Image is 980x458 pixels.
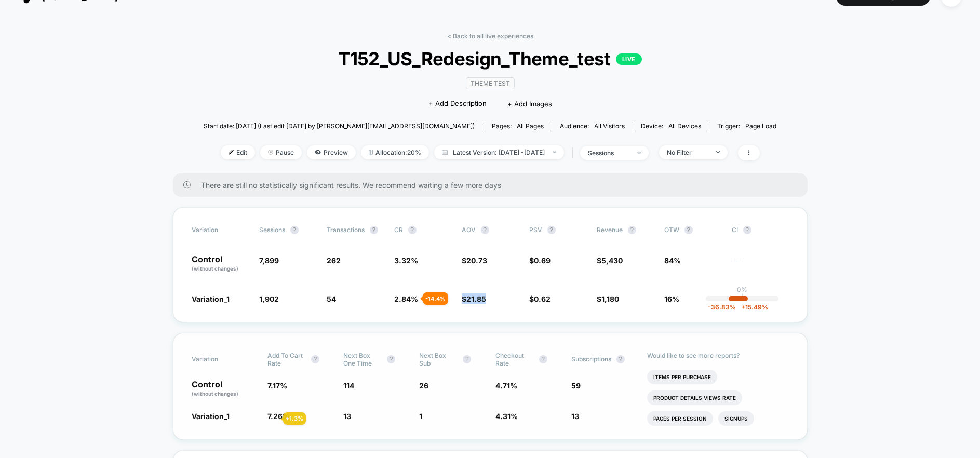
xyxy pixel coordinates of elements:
span: $ [597,294,619,303]
button: ? [743,226,751,234]
span: 13 [343,412,351,421]
span: Latest Version: [DATE] - [DATE] [434,145,564,159]
span: 16% [664,294,679,303]
div: Pages: [492,122,544,130]
span: CR [394,226,403,234]
span: 21.85 [466,294,486,303]
button: ? [463,355,471,363]
div: Audience: [560,122,625,130]
span: 262 [327,256,341,265]
span: Variation_1 [192,294,230,303]
img: end [553,151,556,153]
p: Control [192,255,249,273]
span: all pages [517,122,544,130]
span: Checkout Rate [495,352,534,367]
span: Next Box One Time [343,352,382,367]
button: ? [370,226,378,234]
span: $ [597,256,623,265]
button: ? [408,226,417,234]
span: --- [732,258,789,273]
span: Next Box Sub [419,352,458,367]
span: 0.69 [534,256,551,265]
span: 26 [419,381,428,390]
img: end [268,150,273,155]
span: 84% [664,256,681,265]
span: Theme Test [466,77,515,89]
a: < Back to all live experiences [447,32,533,40]
span: + Add Images [507,100,552,108]
span: Preview [307,145,356,159]
span: Device: [633,122,709,130]
span: (without changes) [192,390,238,397]
span: 1,180 [601,294,619,303]
div: sessions [588,149,629,157]
span: Revenue [597,226,623,234]
img: rebalance [369,150,373,155]
span: + [741,303,745,311]
span: $ [529,256,551,265]
span: AOV [462,226,476,234]
button: ? [547,226,556,234]
li: Product Details Views Rate [647,390,742,405]
div: No Filter [667,149,708,156]
span: 54 [327,294,336,303]
span: all devices [668,122,701,130]
img: edit [229,150,234,155]
span: 4.31 % [495,412,518,421]
span: Variation_1 [192,412,230,421]
button: ? [311,355,319,363]
button: ? [628,226,636,234]
span: Allocation: 20% [361,145,429,159]
button: ? [481,226,489,234]
p: | [741,293,743,301]
span: (without changes) [192,265,238,272]
p: Would like to see more reports? [647,352,789,359]
span: 0.62 [534,294,551,303]
span: 7,899 [259,256,279,265]
span: 1,902 [259,294,279,303]
div: Trigger: [717,122,776,130]
span: There are still no statistically significant results. We recommend waiting a few more days [201,181,787,190]
span: Transactions [327,226,365,234]
p: 0% [737,286,747,293]
span: Variation [192,352,249,367]
p: LIVE [616,53,642,65]
button: ? [290,226,299,234]
span: $ [462,294,486,303]
span: 1 [419,412,422,421]
button: ? [684,226,693,234]
span: 7.26 % [267,412,290,421]
span: Pause [260,145,302,159]
li: Signups [718,411,754,426]
span: Sessions [259,226,285,234]
img: end [637,152,641,154]
button: ? [539,355,547,363]
li: Items Per Purchase [647,370,717,384]
span: OTW [664,226,721,234]
span: PSV [529,226,542,234]
p: Control [192,380,257,398]
span: -36.83 % [708,303,736,311]
button: ? [387,355,395,363]
span: CI [732,226,789,234]
span: | [569,145,580,160]
span: 59 [571,381,581,390]
span: 13 [571,412,579,421]
img: calendar [442,150,448,155]
span: $ [462,256,487,265]
span: 20.73 [466,256,487,265]
img: end [716,151,720,153]
span: All Visitors [594,122,625,130]
span: Add To Cart Rate [267,352,306,367]
span: 3.32 % [394,256,418,265]
span: 7.17 % [267,381,287,390]
span: 4.71 % [495,381,517,390]
span: T152_US_Redesign_Theme_test [232,48,748,70]
span: 114 [343,381,354,390]
li: Pages Per Session [647,411,713,426]
span: $ [529,294,551,303]
span: Subscriptions [571,355,611,363]
span: + Add Description [428,99,487,109]
button: ? [616,355,625,363]
div: - 14.4 % [423,292,448,305]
